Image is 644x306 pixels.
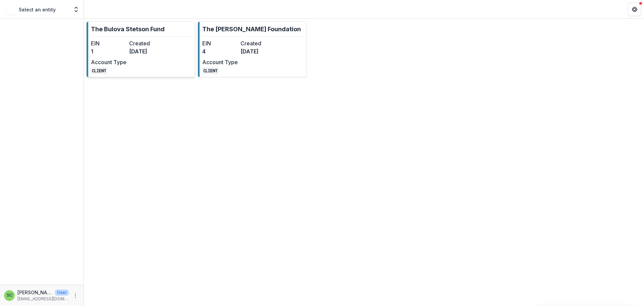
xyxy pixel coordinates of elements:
dt: Account Type [202,58,238,66]
code: CLIENT [91,67,107,74]
p: The Bulova Stetson Fund [91,25,165,34]
p: [PERSON_NAME] [17,289,52,296]
button: More [71,292,79,300]
button: Get Help [628,3,641,16]
dt: Created [129,39,165,47]
dt: EIN [202,39,238,47]
p: Select an entity [19,6,56,13]
dd: [DATE] [240,47,276,55]
a: The [PERSON_NAME] FoundationEIN4Created[DATE]Account TypeCLIENT [198,21,307,77]
img: Select an entity [5,4,16,15]
dd: 1 [91,47,126,55]
p: The [PERSON_NAME] Foundation [202,25,301,34]
div: Sonia Cavalli [7,293,12,298]
p: [EMAIL_ADDRESS][DOMAIN_NAME] [17,296,69,302]
dt: Created [240,39,276,47]
p: User [55,290,69,296]
code: CLIENT [202,67,218,74]
button: Open entity switcher [71,3,81,16]
dd: 4 [202,47,238,55]
dt: Account Type [91,58,126,66]
a: The Bulova Stetson FundEIN1Created[DATE]Account TypeCLIENT [87,21,195,77]
dt: EIN [91,39,126,47]
dd: [DATE] [129,47,165,55]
